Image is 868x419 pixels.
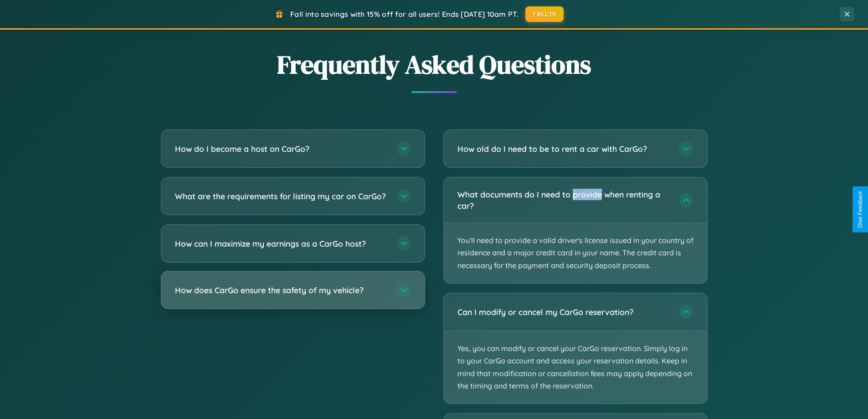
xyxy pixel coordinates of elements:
span: Fall into savings with 15% off for all users! Ends [DATE] 10am PT. [290,10,519,19]
h3: How old do I need to be to rent a car with CarGo? [457,143,670,155]
h3: How can I maximize my earnings as a CarGo host? [175,238,387,249]
h3: What documents do I need to provide when renting a car? [457,189,670,211]
h3: How do I become a host on CarGo? [175,143,387,155]
h3: Can I modify or cancel my CarGo reservation? [457,306,670,318]
h2: Frequently Asked Questions [161,47,708,82]
h3: What are the requirements for listing my car on CarGo? [175,191,387,202]
button: FALL15 [525,6,564,22]
h3: How does CarGo ensure the safety of my vehicle? [175,285,387,296]
p: You'll need to provide a valid driver's license issued in your country of residence and a major c... [444,223,707,283]
p: Yes, you can modify or cancel your CarGo reservation. Simply log in to your CarGo account and acc... [444,331,707,403]
div: Give Feedback [857,191,863,228]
